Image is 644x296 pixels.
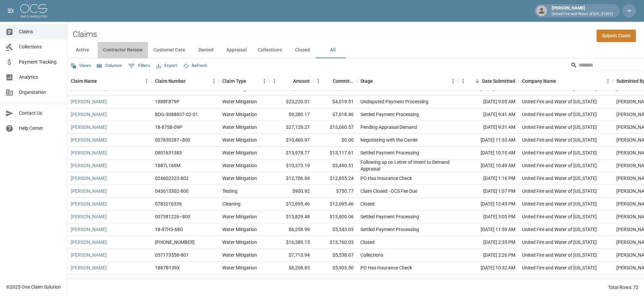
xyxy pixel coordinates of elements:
span: Analytics [19,74,62,81]
div: 007381226–800 [155,213,190,220]
div: United Fire and Water of Louisiana [522,239,597,246]
div: 18-87S8-09P [155,124,182,131]
a: [PERSON_NAME] [71,175,107,182]
div: [DATE] 9:41 AM [458,108,519,121]
div: Claim Type [219,72,269,90]
a: [PERSON_NAME] [71,162,107,169]
button: Appraisal [221,42,252,58]
div: $5,903.50 [313,262,357,274]
a: [PERSON_NAME] [71,239,107,246]
div: 019241056-801 [155,277,189,284]
button: Show filters [126,61,152,71]
div: Collections [360,252,383,258]
a: [PERSON_NAME] [71,226,107,233]
div: United Fire and Water of Louisiana [522,98,597,105]
button: Sort [323,76,333,86]
div: $12,855.24 [313,172,357,185]
div: Stage [360,72,373,90]
button: Menu [313,76,323,86]
a: [PERSON_NAME] [71,124,107,131]
a: [PERSON_NAME] [71,149,107,156]
div: Pending Appraisal Demand [360,124,417,131]
div: $27,128.27 [269,121,313,134]
div: [DATE] 9:05 AM [458,96,519,108]
div: Amount [269,72,313,90]
div: Claim Closed - OCS Fee Due [360,188,417,194]
img: ocs-logo-white-transparent.png [20,4,47,17]
div: United Fire and Water of Louisiana [522,213,597,220]
button: Denied [191,42,221,58]
div: Date Submitted [458,72,519,90]
button: Sort [556,76,566,86]
div: $0.00 [313,134,357,147]
div: United Fire and Water of Louisiana [522,137,597,143]
div: United Fire and Water of Louisiana [522,188,597,194]
div: 007830287–800 [155,137,190,143]
div: Claim Type [222,72,246,90]
div: Undisputed Payment Processing [360,98,428,105]
div: United Fire and Water of Louisiana [522,162,597,169]
div: $4,019.51 [313,96,357,108]
div: 01-009-017386 [155,239,195,246]
span: Contact Us [19,110,62,117]
div: $5,343.03 [313,223,357,236]
div: $10,460.97 [269,134,313,147]
a: [PERSON_NAME] [71,213,107,220]
div: United Fire and Water of Louisiana [522,111,597,118]
a: [PERSON_NAME] [71,111,107,118]
div: 024602323-802 [155,175,189,182]
span: Claims [19,28,62,35]
div: Water Mitigation [222,252,257,258]
div: [DATE] 11:59 AM [458,223,519,236]
div: Search [571,60,643,72]
div: $6,258.99 [269,223,313,236]
a: [PERSON_NAME] [71,98,107,105]
div: 0801631383 [155,149,182,156]
div: [DATE] 1:07 PM [458,185,519,198]
button: Sort [246,76,256,86]
button: Menu [458,76,468,86]
p: United Fire and Water of [US_STATE] [552,11,613,17]
div: PO Has Insurance Check [360,175,412,182]
div: Date Submitted [482,72,515,90]
button: Menu [259,76,269,86]
a: [PERSON_NAME] [71,200,107,207]
div: United Fire and Water of Louisiana [522,124,597,131]
div: [DATE] 1:16 PM [458,274,519,287]
div: 1888F879P [155,98,180,105]
div: Settled Payment Processing [360,226,419,233]
button: Views [69,61,93,71]
button: Collections [252,42,287,58]
a: [PERSON_NAME] [71,277,107,284]
div: Pack Out & Reset [222,277,258,284]
a: Submit Claim [597,30,636,42]
a: [PERSON_NAME] [71,264,107,271]
div: $23,220.01 [269,96,313,108]
div: Testing [222,188,237,194]
div: [DATE] 11:33 AM [458,134,519,147]
div: United Fire and Water of Louisiana [522,149,597,156]
div: [DATE] 10:10 AM [458,147,519,159]
div: Water Mitigation [222,149,257,156]
div: $5,538.07 [313,249,357,262]
div: [DATE] 12:45 PM [458,198,519,211]
div: Cleaning [222,200,240,207]
div: $8,208.83 [269,262,313,274]
div: 043613302-800 [155,188,189,194]
span: Organization [19,89,62,96]
button: All [318,42,348,58]
div: Water Mitigation [222,98,257,105]
div: $13,800.06 [313,211,357,223]
div: [DATE] 9:31 AM [458,121,519,134]
div: Stage [357,72,458,90]
button: Sort [284,76,293,86]
button: Sort [373,76,382,86]
div: United Fire and Water of Louisiana [522,226,597,233]
div: Negotiating with the Carrier [360,137,418,143]
div: $13,060.57 [313,121,357,134]
div: [DATE] 2:26 PM [458,249,519,262]
div: [DATE] 3:05 PM [458,211,519,223]
button: Menu [603,76,613,86]
button: Closed [287,42,318,58]
div: United Fire and Water of Louisiana [522,200,597,207]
